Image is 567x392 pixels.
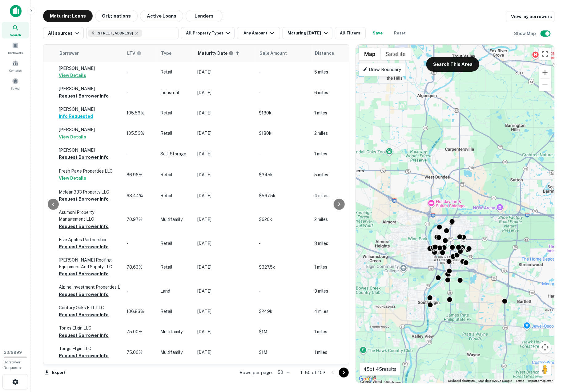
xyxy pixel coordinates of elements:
button: Go to next page [339,368,349,378]
span: 106.83% [127,309,144,314]
p: [DATE] [197,110,253,116]
p: [DATE] [197,264,253,270]
h6: Show Map [514,30,537,37]
span: 105.56% [127,110,144,115]
button: Request Borrower Info [59,270,109,278]
p: Land [160,288,191,294]
p: [DATE] [197,130,253,137]
button: Keyboard shortcuts [448,379,475,383]
p: [PERSON_NAME] [59,147,120,154]
p: [PERSON_NAME] [59,126,120,133]
span: - [127,289,128,294]
button: Show satellite imagery [380,48,411,60]
button: Request Borrower Info [59,154,109,161]
p: 2 miles [314,216,354,223]
a: Saved [2,75,29,92]
button: Request Borrower Info [59,243,109,250]
iframe: Chat Widget [536,343,567,372]
span: - [127,70,128,74]
p: 2 miles [314,130,354,137]
p: $1M [259,328,308,335]
p: [DATE] [197,69,253,75]
p: [PERSON_NAME] [59,65,120,72]
button: All sources [43,27,84,39]
p: Retail [160,171,191,178]
p: 5 miles [314,171,354,178]
span: Sale Amount [259,50,295,57]
p: $620k [259,216,308,223]
p: Retail [160,130,191,137]
p: [PERSON_NAME] Roofing Equipment And Supply LLC [59,257,120,270]
p: $567.5k [259,192,308,199]
p: 1–50 of 102 [300,369,325,376]
button: Search This Area [426,57,479,72]
p: [DATE] [197,328,253,335]
p: [DATE] [197,308,253,315]
button: Show street map [359,48,380,60]
p: 1 miles [314,328,354,335]
p: $249k [259,308,308,315]
p: Tongs Elgin LLC [59,325,120,331]
p: Retail [160,308,191,315]
p: Retail [160,110,191,116]
p: Multifamily [160,328,191,335]
span: - [127,241,128,246]
p: $180k [259,110,308,116]
button: Request Borrower Info [59,223,109,230]
p: $1M [259,349,308,356]
button: Zoom in [539,66,551,78]
span: 30 / 9999 [4,350,22,355]
p: 1 miles [314,150,354,157]
span: Type [161,50,171,57]
p: Asumoni Property Management LLC [59,209,120,222]
div: Contacts [2,58,29,74]
span: - [127,151,128,156]
p: 3 miles [314,288,354,294]
div: All sources [48,30,81,37]
button: Toggle fullscreen view [539,48,551,60]
p: [DATE] [197,240,253,247]
p: 1 miles [314,110,354,116]
th: Type [157,45,194,62]
button: All Property Types [181,27,235,39]
a: Terms (opens in new tab) [516,379,524,382]
p: Fresh Page Properties LLC [59,168,120,174]
p: Retail [160,264,191,270]
p: 4 miles [314,192,354,199]
p: - [259,89,308,96]
span: 63.44% [127,193,143,198]
p: - [259,150,308,157]
button: Request Borrower Info [59,352,109,359]
span: Contacts [9,68,22,73]
p: Alpine Investment Properties L [59,284,120,290]
p: [DATE] [197,150,253,157]
p: Industrial [160,89,191,96]
p: [DATE] [197,89,253,96]
img: Google [357,375,378,383]
div: LTVs displayed on the website are for informational purposes only and may be reported incorrectly... [127,50,142,57]
a: View my borrowers [506,11,555,22]
button: View Details [59,174,86,182]
p: Retail [160,69,191,75]
div: Search [2,22,29,38]
p: [DATE] [197,192,253,199]
p: 1 miles [314,349,354,356]
a: Open this area in Google Maps (opens a new window) [357,375,378,383]
p: [DATE] [197,288,253,294]
button: Request Borrower Info [59,311,109,318]
p: Mclean333 Property LLC [59,189,120,195]
p: - [259,288,308,294]
p: [PERSON_NAME] [59,106,120,113]
img: capitalize-icon.png [10,5,22,17]
th: Sale Amount [256,45,311,62]
p: - [259,240,308,247]
th: Maturity dates displayed may be estimated. Please contact the lender for the most accurate maturi... [194,45,256,62]
span: Distance [315,50,334,57]
button: Reset [390,27,410,39]
span: Borrowers [8,50,23,55]
div: 50 [275,368,291,377]
span: - [127,90,128,95]
th: Distance [311,45,357,62]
